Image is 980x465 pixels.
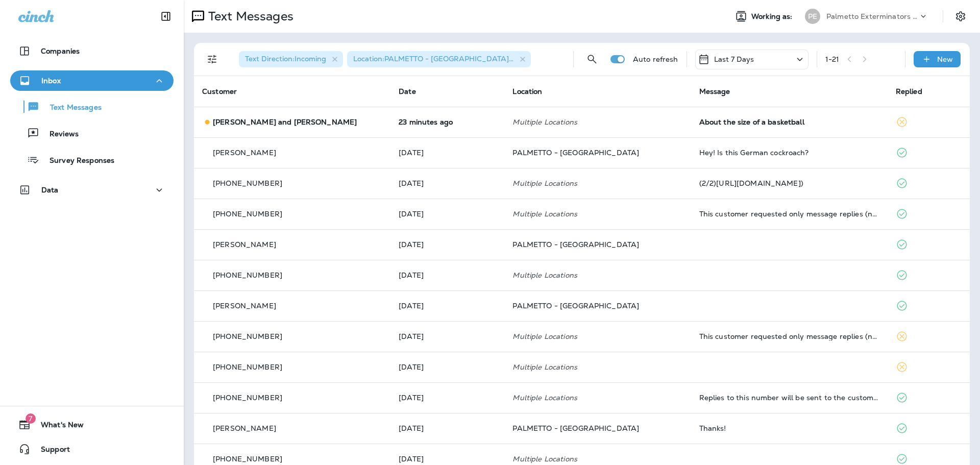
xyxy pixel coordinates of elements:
div: (2/2)https://g.co/homeservices/avYkc) [699,179,879,187]
span: [PHONE_NUMBER] [213,332,282,341]
button: 7What's New [10,414,174,435]
p: Sep 15, 2025 08:39 AM [399,271,496,279]
div: 1 - 21 [825,55,840,63]
span: PALMETTO - [GEOGRAPHIC_DATA] [512,148,639,157]
p: [PERSON_NAME] [213,240,276,249]
p: Survey Responses [39,156,114,166]
span: [PHONE_NUMBER] [213,393,282,402]
p: Sep 12, 2025 09:31 AM [399,363,496,371]
span: Message [699,87,730,96]
p: Sep 15, 2025 08:24 AM [399,302,496,310]
button: Collapse Sidebar [152,6,180,27]
span: PALMETTO - [GEOGRAPHIC_DATA] [512,301,639,310]
div: This customer requested only message replies (no calls). Reply here or respond via your LSA dashb... [699,332,879,340]
p: Multiple Locations [512,271,682,279]
span: PALMETTO - [GEOGRAPHIC_DATA] [512,424,639,433]
p: Sep 15, 2025 03:32 PM [399,179,496,187]
span: Customer [202,87,237,96]
p: Sep 15, 2025 03:53 PM [399,149,496,157]
p: Multiple Locations [512,394,682,402]
span: [PHONE_NUMBER] [213,454,282,463]
div: This customer requested only message replies (no calls). Reply here or respond via your LSA dashb... [699,210,879,218]
p: [PERSON_NAME] [213,424,276,432]
p: Sep 17, 2025 08:41 AM [399,118,496,126]
p: Last 7 Days [714,55,754,63]
div: Text Direction:Incoming [239,51,343,67]
span: PALMETTO - [GEOGRAPHIC_DATA] [512,240,639,249]
span: What's New [31,421,84,433]
p: Inbox [41,77,61,85]
p: Sep 15, 2025 08:46 AM [399,240,496,249]
div: Hey! Is this German cockroach? [699,149,879,157]
span: Location [512,87,542,96]
p: Multiple Locations [512,210,682,218]
span: [PHONE_NUMBER] [213,271,282,280]
p: Sep 11, 2025 12:22 PM [399,455,496,463]
p: Sep 11, 2025 03:28 PM [399,394,496,402]
span: [PHONE_NUMBER] [213,209,282,218]
span: Support [31,445,70,457]
p: Data [41,186,59,194]
p: Sep 15, 2025 02:01 PM [399,210,496,218]
p: Multiple Locations [512,179,682,187]
span: 7 [26,413,36,424]
p: Multiple Locations [512,455,682,463]
button: Companies [10,41,174,61]
p: Sep 12, 2025 11:25 AM [399,332,496,340]
p: [PERSON_NAME] [213,149,276,157]
button: Survey Responses [10,149,174,170]
span: [PHONE_NUMBER] [213,362,282,372]
div: Location:PALMETTO - [GEOGRAPHIC_DATA]+1 [347,51,531,67]
div: Thanks! [699,424,879,432]
span: Replied [896,87,922,96]
p: Text Messages [40,103,102,113]
p: Text Messages [204,9,293,24]
button: Inbox [10,70,174,91]
p: Multiple Locations [512,332,682,340]
div: Replies to this number will be sent to the customer. You can also choose to call the customer thr... [699,394,879,402]
span: Location : PALMETTO - [GEOGRAPHIC_DATA] +1 [353,54,516,63]
p: Companies [41,47,80,55]
p: [PERSON_NAME] and [PERSON_NAME] [213,118,357,126]
p: New [937,55,953,63]
button: Settings [951,7,970,26]
span: [PHONE_NUMBER] [213,179,282,188]
p: Multiple Locations [512,118,682,126]
button: Reviews [10,123,174,144]
div: About the size of a basketball [699,118,879,126]
button: Text Messages [10,96,174,117]
p: Sep 11, 2025 02:55 PM [399,424,496,432]
button: Search Messages [582,49,602,69]
span: Working as: [751,12,795,21]
button: Support [10,439,174,459]
button: Filters [202,49,223,69]
p: Palmetto Exterminators LLC [826,12,918,20]
div: PE [805,9,820,24]
button: Data [10,180,174,200]
span: Text Direction : Incoming [245,54,326,63]
p: Auto refresh [633,55,678,63]
p: [PERSON_NAME] [213,302,276,310]
p: Reviews [39,130,79,139]
p: Multiple Locations [512,363,682,371]
span: Date [399,87,416,96]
